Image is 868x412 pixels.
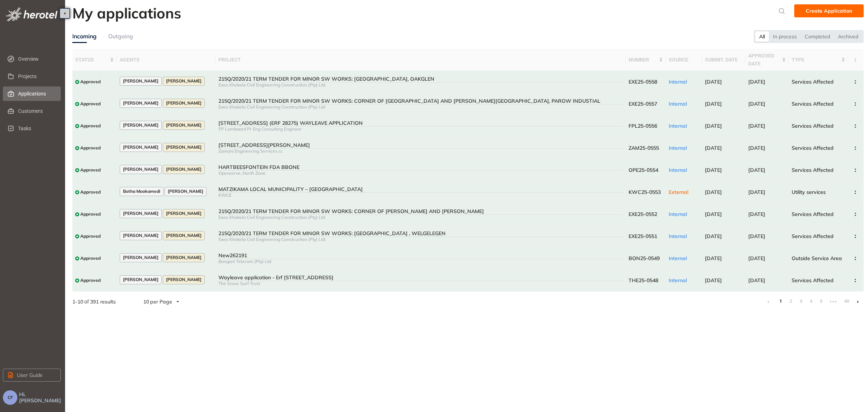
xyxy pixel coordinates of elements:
div: All [755,31,769,42]
li: 5 [817,296,825,307]
div: KWCE [218,193,622,198]
li: 40 [842,296,849,307]
span: FPL25-0556 [629,123,657,129]
th: approved date [745,49,789,71]
span: [DATE] [705,123,722,129]
span: [PERSON_NAME] [168,189,203,194]
span: Services Affected [792,277,834,284]
span: [DATE] [705,167,722,173]
div: [STREET_ADDRESS] (ERF 28275) WAYLEAVE APPLICATION [218,120,622,126]
span: Services Affected [792,211,834,217]
th: number [626,49,666,71]
span: Services Affected [792,101,834,107]
div: 215Q/2020/21 TERM TENDER FOR MINOR SW WORKS: [GEOGRAPHIC_DATA], OAKGLEN [218,76,622,82]
span: [PERSON_NAME] [123,101,158,106]
div: Incoming [72,32,97,41]
li: Next 5 Pages [827,296,839,307]
span: EXE25-0557 [629,101,657,107]
span: [DATE] [748,101,765,107]
span: status [75,56,109,64]
li: 1 [777,296,784,307]
li: 3 [797,296,804,307]
span: Utility services [792,189,826,195]
span: [DATE] [748,167,765,173]
span: Approved [80,190,101,195]
h2: My applications [72,4,181,22]
div: Bongani Telecom (Pty) Ltd [218,259,622,264]
span: [PERSON_NAME] [123,78,158,84]
span: Botha Mookamedi [123,189,160,194]
a: 5 [817,296,825,307]
span: Internal [669,277,687,284]
div: MATZIKAMA LOCAL MUNICIPALITY – [GEOGRAPHIC_DATA] [218,186,622,192]
a: 2 [787,296,794,307]
div: Completed [801,31,834,42]
span: ••• [827,296,839,307]
span: [PERSON_NAME] [123,145,158,150]
span: KWC25-0553 [629,189,661,195]
span: Services Affected [792,233,834,239]
span: [PERSON_NAME] [166,167,201,172]
span: Internal [669,101,687,107]
div: Wayleave application - Erf [STREET_ADDRESS] [218,275,622,281]
span: Internal [669,211,687,217]
a: 1 [777,296,784,307]
span: type [792,56,840,64]
span: [DATE] [705,233,722,239]
th: project [216,49,625,71]
span: Internal [669,78,687,85]
button: User Guide [3,369,61,382]
img: logo [6,7,58,21]
span: [DATE] [748,233,765,239]
span: Approved [80,278,101,283]
span: [DATE] [705,277,722,284]
span: OPE25-0554 [629,167,658,173]
span: [DATE] [748,78,765,85]
button: CF [3,390,17,405]
span: [PERSON_NAME] [123,123,158,128]
div: [STREET_ADDRESS][PERSON_NAME] [218,142,622,148]
span: [DATE] [705,101,722,107]
span: Approved [80,145,101,150]
a: 3 [797,296,804,307]
li: 2 [787,296,794,307]
span: Create Application [806,7,852,15]
span: [PERSON_NAME] [166,277,201,282]
span: BON25-0549 [629,255,660,262]
span: Internal [669,123,687,129]
span: External [669,189,688,195]
span: EXE25-0551 [629,233,657,239]
span: Overview [18,52,55,66]
div: Exeo Khokela Civil Engineering Construction (Pty) Ltd [218,105,622,110]
span: [PERSON_NAME] [166,145,201,150]
span: [PERSON_NAME] [166,123,201,128]
div: Exeo Khokela Civil Engineering Construction (Pty) Ltd [218,82,622,88]
span: [PERSON_NAME] [166,255,201,260]
div: In process [769,31,801,42]
span: Approved [80,123,101,128]
span: [PERSON_NAME] [123,233,158,238]
span: Internal [669,255,687,262]
span: [DATE] [748,189,765,195]
div: Zamani Engineering Services cc [218,149,622,154]
span: [PERSON_NAME] [166,211,201,216]
span: [DATE] [748,277,765,284]
span: 391 results [90,298,116,305]
a: 4 [807,296,814,307]
span: [DATE] [705,145,722,151]
span: [DATE] [705,255,722,262]
span: Tasks [18,121,55,136]
strong: 1 - 10 [72,298,83,305]
span: [DATE] [705,211,722,217]
th: source [666,49,702,71]
span: Projects [18,69,55,84]
span: [DATE] [748,123,765,129]
span: [DATE] [748,211,765,217]
div: Openserve_North Zone [218,171,622,176]
div: 215Q/2020/21 TERM TENDER FOR MINOR SW WORKS: [GEOGRAPHIC_DATA] , WELGELEGEN [218,230,622,237]
li: Next Page [852,296,864,307]
span: Approved [80,79,101,84]
span: Internal [669,233,687,239]
button: Create Application [794,4,864,17]
span: Services Affected [792,123,834,129]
